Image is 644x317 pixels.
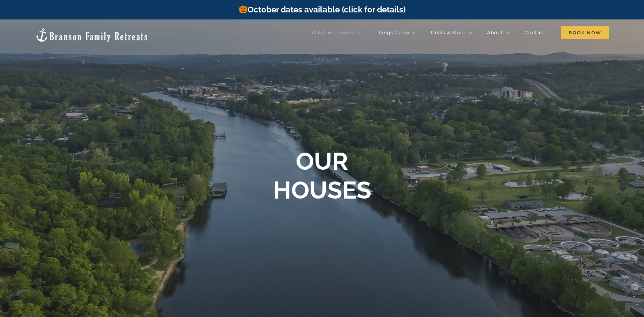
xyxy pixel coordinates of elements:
span: Vacation homes [312,30,354,35]
span: Deals & More [431,30,466,35]
a: Vacation homes [312,26,361,39]
a: Things to do [376,26,416,39]
span: Contact [525,30,546,35]
img: 🎃 [239,5,247,13]
a: Contact [525,26,546,39]
span: Things to do [376,30,409,35]
span: About [487,30,503,35]
b: OUR HOUSES [273,147,371,204]
a: About [487,26,509,39]
span: Book Now [561,26,609,39]
nav: Main Menu [312,26,609,39]
a: Deals & More [431,26,472,39]
img: Branson Family Retreats Logo [35,28,149,43]
a: Book Now [561,26,609,39]
a: October dates available (click for details) [238,5,406,14]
